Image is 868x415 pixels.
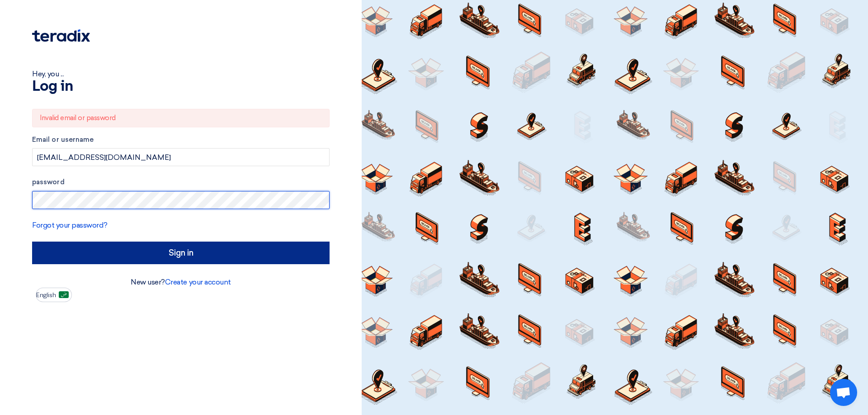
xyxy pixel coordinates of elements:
[40,114,116,122] font: Invalid email or password
[36,291,56,299] font: English
[32,221,108,229] a: Forgot your password?
[59,291,69,298] img: ar-AR.png
[32,135,94,144] font: Email or username
[36,288,72,302] button: English
[32,242,330,264] input: Sign in
[32,29,90,42] img: Teradix logo
[32,148,330,166] input: Enter your business email or username
[131,278,165,286] font: New user?
[32,79,73,94] font: Log in
[165,278,231,286] a: Create your account
[32,70,64,78] font: Hey, you ...
[32,178,65,186] font: password
[830,379,857,406] a: Open chat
